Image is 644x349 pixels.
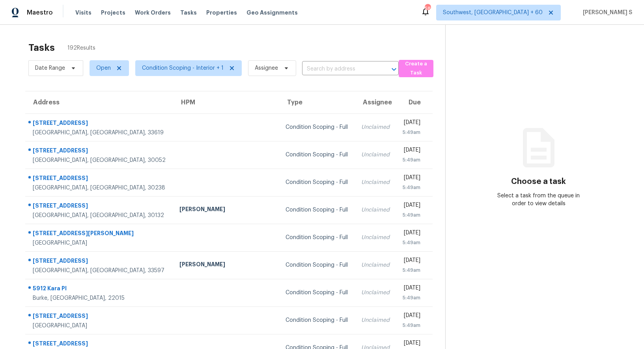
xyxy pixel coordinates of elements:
div: 5:49am [402,239,420,247]
span: [PERSON_NAME] S [580,9,632,17]
span: Geo Assignments [246,9,298,17]
span: 192 Results [67,44,95,52]
div: [DATE] [402,229,420,239]
div: Condition Scoping - Full [286,206,349,214]
div: [GEOGRAPHIC_DATA], [GEOGRAPHIC_DATA], 33597 [33,267,167,275]
h3: Choose a task [511,178,566,186]
span: Maestro [27,9,53,17]
div: [STREET_ADDRESS][PERSON_NAME] [33,229,167,239]
div: [DATE] [402,312,420,321]
div: 587 [425,5,430,13]
div: [STREET_ADDRESS] [33,257,167,267]
div: [DATE] [402,119,420,128]
span: Properties [206,9,237,17]
div: [GEOGRAPHIC_DATA] [33,239,167,247]
div: 5:49am [402,266,420,274]
div: [DATE] [402,256,420,266]
div: [GEOGRAPHIC_DATA], [GEOGRAPHIC_DATA], 30052 [33,156,167,164]
span: Open [96,64,111,72]
span: Date Range [35,64,65,72]
span: Projects [101,9,125,17]
th: HPM [173,91,279,113]
div: [GEOGRAPHIC_DATA], [GEOGRAPHIC_DATA], 30132 [33,212,167,219]
div: [DATE] [402,339,420,349]
div: Unclaimed [361,151,390,159]
div: Condition Scoping - Full [286,289,349,297]
div: Unclaimed [361,261,390,269]
div: [PERSON_NAME] [179,205,273,215]
div: Unclaimed [361,289,390,297]
div: [STREET_ADDRESS] [33,119,167,129]
span: Southwest, [GEOGRAPHIC_DATA] + 60 [443,9,543,17]
div: [STREET_ADDRESS] [33,147,167,156]
span: Tasks [180,10,197,15]
h2: Tasks [28,44,55,52]
div: Condition Scoping - Full [286,178,349,186]
div: Condition Scoping - Full [286,261,349,269]
button: Create a Task [399,60,433,77]
div: [STREET_ADDRESS] [33,202,167,212]
span: Visits [75,9,91,17]
span: Create a Task [403,59,429,78]
div: 5:49am [402,184,420,191]
span: Work Orders [135,9,171,17]
div: Condition Scoping - Full [286,151,349,159]
div: Unclaimed [361,316,390,324]
div: Condition Scoping - Full [286,234,349,241]
div: [GEOGRAPHIC_DATA], [GEOGRAPHIC_DATA], 33619 [33,129,167,137]
div: 5:49am [402,211,420,219]
div: 5:49am [402,128,420,136]
th: Address [25,91,173,113]
div: [STREET_ADDRESS] [33,312,167,322]
div: 5912 Kara Pl [33,284,167,294]
div: Unclaimed [361,206,390,214]
div: [DATE] [402,174,420,184]
div: 5:49am [402,321,420,329]
div: [STREET_ADDRESS] [33,174,167,184]
span: Condition Scoping - Interior + 1 [142,64,224,72]
div: 5:49am [402,156,420,164]
div: Condition Scoping - Full [286,316,349,324]
span: Assignee [255,64,278,72]
div: Condition Scoping - Full [286,123,349,131]
div: Unclaimed [361,178,390,186]
th: Due [396,91,433,113]
th: Type [279,91,355,113]
input: Search by address [302,63,377,75]
div: 5:49am [402,294,420,302]
button: Open [388,64,399,75]
div: [DATE] [402,201,420,211]
div: [GEOGRAPHIC_DATA], [GEOGRAPHIC_DATA], 30238 [33,184,167,192]
div: [GEOGRAPHIC_DATA] [33,322,167,330]
div: [DATE] [402,284,420,294]
div: [PERSON_NAME] [179,260,273,270]
div: Unclaimed [361,123,390,131]
div: Unclaimed [361,234,390,241]
th: Assignee [355,91,396,113]
div: Select a task from the queue in order to view details [492,192,585,208]
div: Burke, [GEOGRAPHIC_DATA], 22015 [33,294,167,302]
div: [DATE] [402,146,420,156]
